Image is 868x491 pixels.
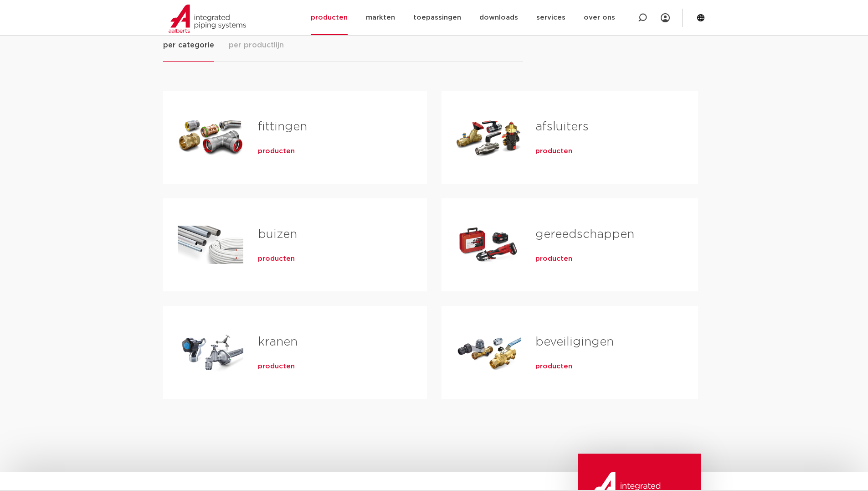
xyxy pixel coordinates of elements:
[535,121,589,133] a: afsluiters
[258,228,297,240] a: buizen
[229,40,284,51] span: per productlijn
[258,362,295,371] a: producten
[258,336,298,348] a: kranen
[535,254,572,264] a: producten
[258,254,295,264] a: producten
[535,147,572,156] a: producten
[163,40,214,51] span: per categorie
[258,147,295,156] a: producten
[535,336,614,348] a: beveiligingen
[258,121,307,133] a: fittingen
[535,228,634,240] a: gereedschappen
[163,39,705,413] div: Tabs. Open items met enter of spatie, sluit af met escape en navigeer met de pijltoetsen.
[535,362,572,371] a: producten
